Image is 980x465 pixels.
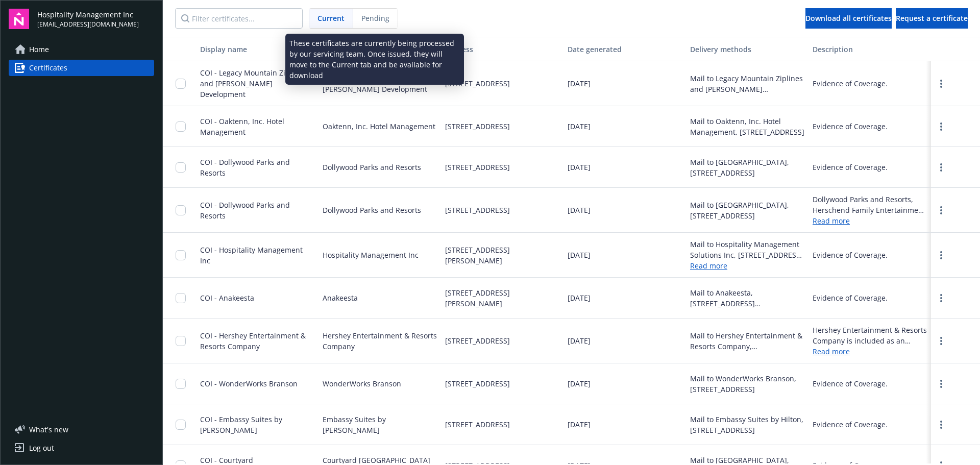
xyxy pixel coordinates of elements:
[175,8,303,29] input: Filter certificates...
[176,162,186,173] input: Toggle Row Selected
[813,250,888,260] div: Evidence of Coverage.
[445,44,559,55] div: Address
[935,419,947,431] a: more
[568,335,591,346] span: [DATE]
[813,78,888,89] div: Evidence of Coverage.
[445,121,510,132] span: [STREET_ADDRESS]
[813,194,927,215] div: Dollywood Parks and Resorts, Herschend Family Entertainment Corporation and Its subsidiaries, off...
[568,205,591,215] span: [DATE]
[37,9,154,29] button: Hospitality Management Inc[EMAIL_ADDRESS][DOMAIN_NAME]
[896,13,968,23] span: Request a certificate
[686,37,808,61] button: Delivery methods
[813,325,927,346] div: Hershey Entertainment & Resorts Company is included as an additional insured as required by a wri...
[690,239,804,260] div: Mail to Hospitality Management Solutions Inc, [STREET_ADDRESS][PERSON_NAME]
[805,13,892,23] span: Download all certificates
[445,419,510,430] span: [STREET_ADDRESS]
[690,330,804,352] div: Mail to Hershey Entertainment & Resorts Company, [STREET_ADDRESS]
[813,44,927,55] div: Description
[935,378,947,390] a: more
[568,250,591,260] span: [DATE]
[568,78,591,89] span: [DATE]
[176,420,186,430] input: Toggle Row Selected
[200,414,282,435] span: COI - Embassy Suites by [PERSON_NAME]
[200,68,306,99] span: COI - Legacy Mountain Ziplines and [PERSON_NAME] Development
[323,205,421,215] span: Dollywood Parks and Resorts
[690,414,804,435] div: Mail to Embassy Suites by Hilton, [STREET_ADDRESS]
[200,245,303,265] span: COI - Hospitality Management Inc
[808,37,931,61] button: Description
[690,373,804,395] div: Mail to WonderWorks Branson, [STREET_ADDRESS]
[353,9,398,28] span: Pending
[935,78,947,90] a: more
[568,162,591,173] span: [DATE]
[563,37,686,61] button: Date generated
[690,157,804,178] div: Mail to [GEOGRAPHIC_DATA], [STREET_ADDRESS]
[813,215,927,226] a: Read more
[176,205,186,215] input: Toggle Row Selected
[176,250,186,260] input: Toggle Row Selected
[935,120,947,133] a: more
[29,41,49,58] span: Home
[568,378,591,389] span: [DATE]
[935,292,947,304] a: more
[441,37,563,61] button: Address
[568,44,682,55] div: Date generated
[445,378,510,389] span: [STREET_ADDRESS]
[690,116,804,137] div: Mail to Oaktenn, Inc. Hotel Management, [STREET_ADDRESS]
[813,162,888,173] div: Evidence of Coverage.
[568,419,591,430] span: [DATE]
[935,249,947,261] a: more
[935,161,947,174] a: more
[200,379,298,388] span: COI - WonderWorks Branson
[200,293,254,303] span: COI - Anakeesta
[445,78,510,89] span: [STREET_ADDRESS]
[9,60,154,76] a: Certificates
[690,44,804,55] div: Delivery methods
[37,9,139,20] span: Hospitality Management Inc
[176,121,186,132] input: Toggle Row Selected
[200,116,284,137] span: COI - Oaktenn, Inc. Hotel Management
[813,292,888,303] div: Evidence of Coverage.
[9,424,85,435] button: What's new
[323,121,435,132] span: Oaktenn, Inc. Hotel Management
[196,37,318,61] button: Display name
[200,331,306,351] span: COI - Hershey Entertainment & Resorts Company
[445,205,510,215] span: [STREET_ADDRESS]
[813,378,888,389] div: Evidence of Coverage.
[323,250,419,260] span: Hospitality Management Inc
[690,261,727,271] a: Read more
[323,378,401,389] span: WonderWorks Branson
[445,244,559,266] span: [STREET_ADDRESS][PERSON_NAME]
[813,121,888,132] div: Evidence of Coverage.
[445,335,510,346] span: [STREET_ADDRESS]
[176,79,186,89] input: Toggle Row Selected
[176,379,186,389] input: Toggle Row Selected
[445,162,510,173] span: [STREET_ADDRESS]
[323,414,437,435] span: Embassy Suites by [PERSON_NAME]
[176,293,186,303] input: Toggle Row Selected
[690,287,804,309] div: Mail to Anakeesta, [STREET_ADDRESS][PERSON_NAME]
[361,13,389,23] span: Pending
[568,121,591,132] span: [DATE]
[29,60,67,76] span: Certificates
[200,44,314,55] div: Display name
[29,440,54,456] div: Log out
[568,292,591,303] span: [DATE]
[445,287,559,309] span: [STREET_ADDRESS][PERSON_NAME]
[9,41,154,58] a: Home
[690,73,804,94] div: Mail to Legacy Mountain Ziplines and [PERSON_NAME] Development, [STREET_ADDRESS]
[813,346,927,357] a: Read more
[323,292,358,303] span: Anakeesta
[935,204,947,216] a: more
[323,162,421,173] span: Dollywood Parks and Resorts
[200,157,290,178] span: COI - Dollywood Parks and Resorts
[317,13,345,23] span: Current
[805,8,892,29] button: Download all certificates
[690,200,804,221] div: Mail to [GEOGRAPHIC_DATA], [STREET_ADDRESS]
[896,8,968,29] button: Request a certificate
[935,335,947,347] a: more
[323,330,437,352] span: Hershey Entertainment & Resorts Company
[200,200,290,221] span: COI - Dollywood Parks and Resorts
[9,9,29,29] img: navigator-logo.svg
[37,20,139,29] span: [EMAIL_ADDRESS][DOMAIN_NAME]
